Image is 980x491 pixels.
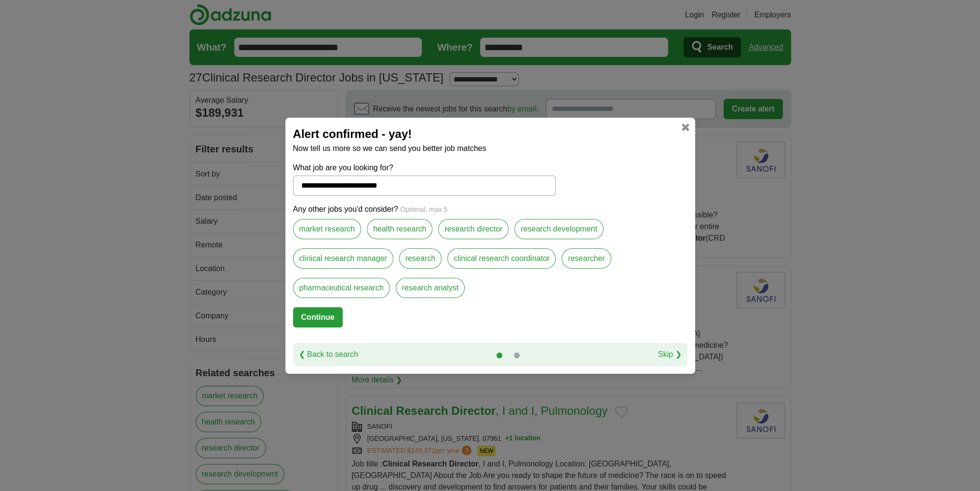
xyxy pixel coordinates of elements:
label: What job are you looking for? [293,162,556,174]
a: ❮ Back to search [299,349,358,360]
p: Any other jobs you'd consider? [293,204,687,215]
label: pharmaceutical research [293,278,390,298]
label: research [399,248,442,269]
label: health research [367,219,432,239]
label: clinical research manager [293,248,393,269]
label: research director [438,219,509,239]
button: Continue [293,307,343,327]
h2: Alert confirmed - yay! [293,125,687,143]
label: researcher [562,248,611,269]
label: clinical research coordinator [447,248,556,269]
label: market research [293,219,362,239]
span: Optional, max 5 [400,205,447,213]
a: Skip ❯ [658,349,682,360]
p: Now tell us more so we can send you better job matches [293,143,687,154]
label: research development [514,219,603,239]
label: research analyst [396,278,465,298]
